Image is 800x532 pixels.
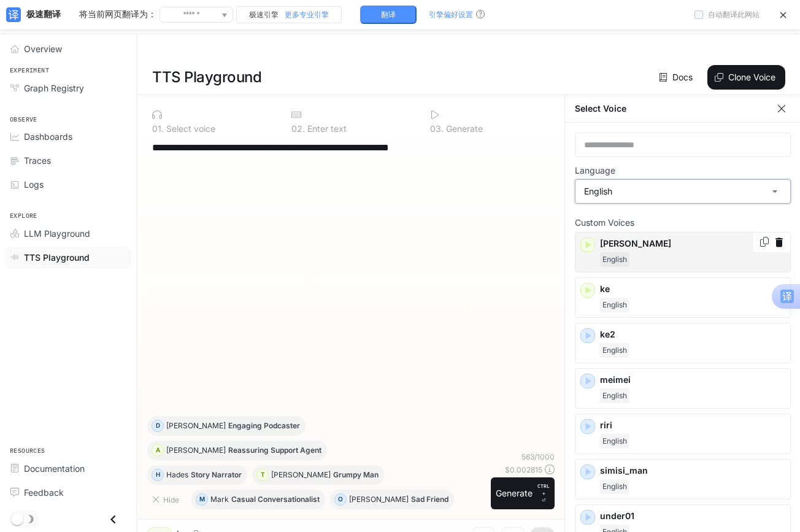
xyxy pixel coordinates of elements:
[152,465,163,485] div: H
[24,130,72,143] span: Dashboards
[228,422,300,430] p: Engaging Podcaster
[166,422,226,430] p: [PERSON_NAME]
[257,465,268,485] div: T
[333,471,379,479] p: Grumpy Man
[491,477,555,509] button: GenerateCTRL +⏎
[537,482,550,497] p: CTRL +
[191,471,242,479] p: Story Narrator
[430,125,444,133] p: 0 3 .
[707,65,785,90] button: Clone Voice
[291,125,305,133] p: 0 2 .
[252,465,384,485] button: T[PERSON_NAME]Grumpy Man
[152,441,163,460] div: A
[166,471,188,479] p: Hades
[99,507,127,532] button: Close drawer
[231,496,320,503] p: Casual Conversationalist
[600,465,785,477] p: simisi_man
[537,482,550,504] p: ⏎
[5,247,132,268] a: TTS Playground
[196,490,207,509] div: M
[271,471,331,479] p: [PERSON_NAME]
[600,343,629,358] span: English
[147,441,327,460] button: A[PERSON_NAME]Reassuring Support Agent
[5,126,132,147] a: Dashboards
[600,479,629,494] span: English
[5,150,132,171] a: Traces
[24,227,90,240] span: LLM Playground
[5,38,132,60] a: Overview
[152,416,163,436] div: D
[600,298,629,312] span: English
[166,447,226,454] p: [PERSON_NAME]
[24,82,84,94] span: Graph Registry
[656,65,698,90] a: Docs
[24,42,62,55] span: Overview
[575,166,615,175] p: Language
[600,510,785,522] p: under01
[505,465,542,475] p: $ 0.002815
[191,490,325,509] button: MMarkCasual Conversationalist
[147,416,306,436] button: D[PERSON_NAME]Engaging Podcaster
[411,496,448,503] p: Sad Friend
[210,496,229,503] p: Mark
[521,452,555,462] p: 563 / 1000
[24,462,85,475] span: Documentation
[5,77,132,99] a: Graph Registry
[444,125,483,133] p: Generate
[5,458,132,479] a: Documentation
[600,237,785,250] p: [PERSON_NAME]
[24,251,90,264] span: TTS Playground
[228,447,321,454] p: Reassuring Support Agent
[164,125,215,133] p: Select voice
[600,374,785,386] p: meimei
[147,490,187,509] button: Hide
[600,419,785,431] p: riri
[24,154,51,167] span: Traces
[335,490,346,509] div: O
[11,512,23,525] span: Dark mode toggle
[330,490,454,509] button: O[PERSON_NAME]Sad Friend
[600,283,785,295] p: ke
[305,125,347,133] p: Enter text
[600,434,629,449] span: English
[758,237,771,247] button: Copy Voice ID
[147,465,247,485] button: HHadesStory Narrator
[600,252,629,267] span: English
[600,388,629,403] span: English
[600,328,785,341] p: ke2
[575,218,791,227] p: Custom Voices
[575,180,790,203] div: English
[24,178,44,191] span: Logs
[5,174,132,195] a: Logs
[24,486,64,499] span: Feedback
[5,223,132,244] a: LLM Playground
[349,496,409,503] p: [PERSON_NAME]
[5,482,132,503] a: Feedback
[152,125,164,133] p: 0 1 .
[152,65,261,90] h1: TTS Playground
